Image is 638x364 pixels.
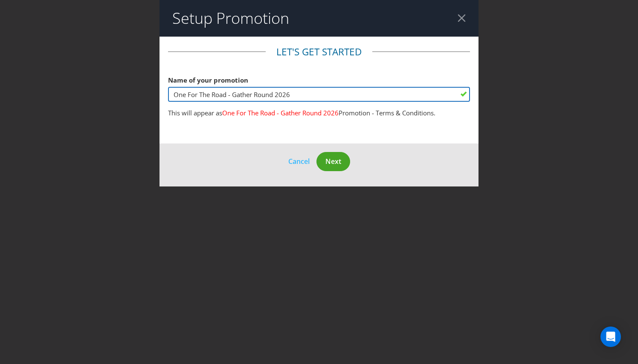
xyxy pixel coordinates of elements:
span: Cancel [288,157,310,166]
span: Next [325,157,341,166]
button: Cancel [288,156,310,167]
legend: Let's get started [266,45,372,59]
h2: Setup Promotion [172,10,289,27]
button: Next [316,152,350,171]
span: This will appear as [168,109,222,117]
span: Promotion - Terms & Conditions. [339,109,435,117]
div: Open Intercom Messenger [600,327,621,347]
input: e.g. My Promotion [168,87,470,102]
span: Name of your promotion [168,76,248,84]
span: One For The Road - Gather Round 2026 [222,109,339,117]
